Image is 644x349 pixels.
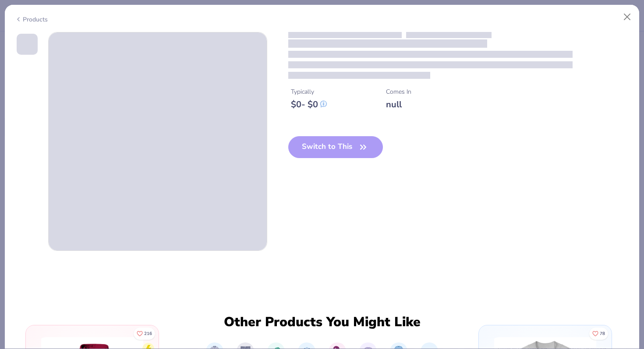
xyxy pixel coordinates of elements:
[291,99,327,110] div: $ 0 - $ 0
[386,87,411,96] div: Comes In
[15,15,48,24] div: Products
[386,99,411,110] div: null
[144,331,152,336] span: 216
[619,9,636,25] button: Close
[291,87,327,96] div: Typically
[589,328,608,340] button: Like
[218,314,426,330] div: Other Products You Might Like
[600,331,605,336] span: 78
[134,328,155,340] button: Like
